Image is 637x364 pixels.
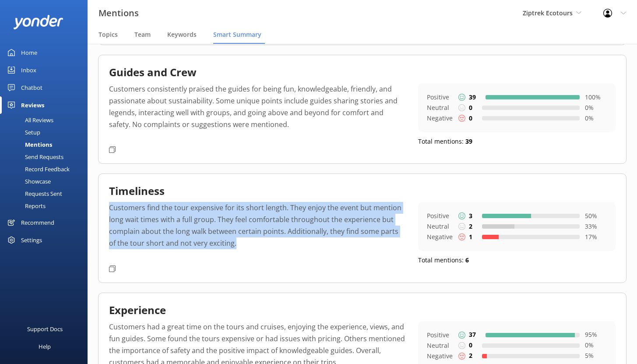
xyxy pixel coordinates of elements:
h2: Guides and Crew [109,66,197,79]
a: Mentions [5,138,88,151]
a: Showcase [5,175,88,187]
p: Customers consistently praised the guides for being fun, knowledgeable, friendly, and passionate ... [109,83,405,143]
h2: Timeliness [109,184,165,198]
div: Help [39,338,51,355]
a: Send Requests [5,151,88,163]
span: Smart Summary [213,30,261,39]
a: Requests Sent [5,187,88,200]
p: 33 % [585,222,607,231]
p: 0 % [585,340,607,350]
p: Negative [427,351,453,361]
p: Neutral [427,102,453,113]
p: Positive [427,211,453,221]
a: Setup [5,126,88,138]
div: Chatbot [21,79,42,96]
span: Ziptrek Ecotours [523,9,573,17]
p: 1 [469,232,472,242]
p: 0 [469,103,472,113]
div: Reports [5,200,46,212]
p: 17 % [585,232,607,242]
p: Positive [427,92,453,102]
p: 5 % [585,351,607,360]
div: Record Feedback [5,163,70,175]
p: Positive [427,330,453,340]
p: Negative [427,113,453,124]
div: All Reviews [5,114,53,126]
div: Settings [21,231,42,249]
b: 39 [465,137,472,145]
div: Support Docs [27,320,63,338]
p: Neutral [427,340,453,351]
h3: Mentions [99,6,139,20]
p: 0 % [585,113,607,123]
span: Topics [99,30,118,39]
div: Home [21,44,37,61]
a: Reports [5,200,88,212]
p: 3 [469,211,472,221]
div: Requests Sent [5,187,62,200]
p: 2 [469,222,472,231]
p: 0 [469,340,472,350]
div: Reviews [21,96,44,114]
div: Showcase [5,175,51,187]
a: Record Feedback [5,163,88,175]
div: Setup [5,126,40,138]
p: 0 [469,113,472,123]
p: 0 % [585,103,607,113]
a: All Reviews [5,114,88,126]
p: Total mentions: [418,137,616,146]
div: Inbox [21,61,36,79]
p: 2 [469,351,472,360]
p: 39 [469,92,476,102]
img: yonder-white-logo.png [13,15,63,29]
p: Neutral [427,221,453,232]
p: Total mentions: [418,255,616,265]
p: Customers find the tour expensive for its short length. They enjoy the event but mention long wai... [109,202,405,262]
p: 50 % [585,211,607,221]
span: Keywords [167,30,197,39]
div: Mentions [5,138,52,151]
p: 100 % [585,92,607,102]
div: Recommend [21,214,54,231]
div: Send Requests [5,151,63,163]
p: 95 % [585,330,607,339]
span: Team [134,30,151,39]
p: 37 [469,330,476,339]
h2: Experience [109,304,166,317]
b: 6 [465,256,469,264]
p: Negative [427,232,453,242]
